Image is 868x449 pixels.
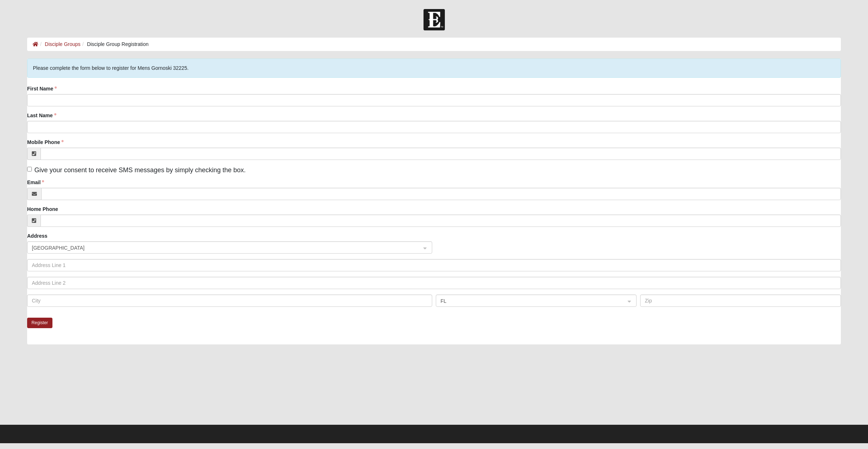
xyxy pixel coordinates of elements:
[27,259,841,271] input: Address Line 1
[441,297,619,305] span: FL
[424,9,445,30] img: Church of Eleven22 Logo
[27,59,841,78] div: Please complete the form below to register for Mens Gornoski 32225.
[27,167,32,171] input: Give your consent to receive SMS messages by simply checking the box.
[640,295,841,307] input: Zip
[27,295,432,307] input: City
[81,41,149,48] li: Disciple Group Registration
[27,206,58,213] label: Home Phone
[27,179,44,186] label: Email
[27,112,56,119] label: Last Name
[27,318,52,328] button: Register
[32,244,414,252] span: United States
[45,41,81,47] a: Disciple Groups
[27,232,47,240] label: Address
[27,277,841,289] input: Address Line 2
[27,85,57,92] label: First Name
[34,166,246,174] span: Give your consent to receive SMS messages by simply checking the box.
[27,139,64,146] label: Mobile Phone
